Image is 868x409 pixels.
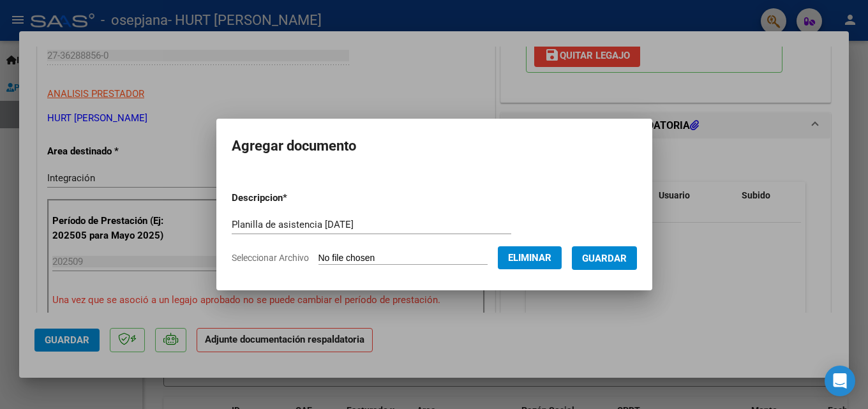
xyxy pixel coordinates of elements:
[582,253,627,264] span: Guardar
[825,366,855,396] div: Open Intercom Messenger
[232,253,309,263] span: Seleccionar Archivo
[232,134,637,158] h2: Agregar documento
[232,191,354,205] p: Descripcion
[572,246,637,270] button: Guardar
[508,252,551,264] span: Eliminar
[498,246,562,269] button: Eliminar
